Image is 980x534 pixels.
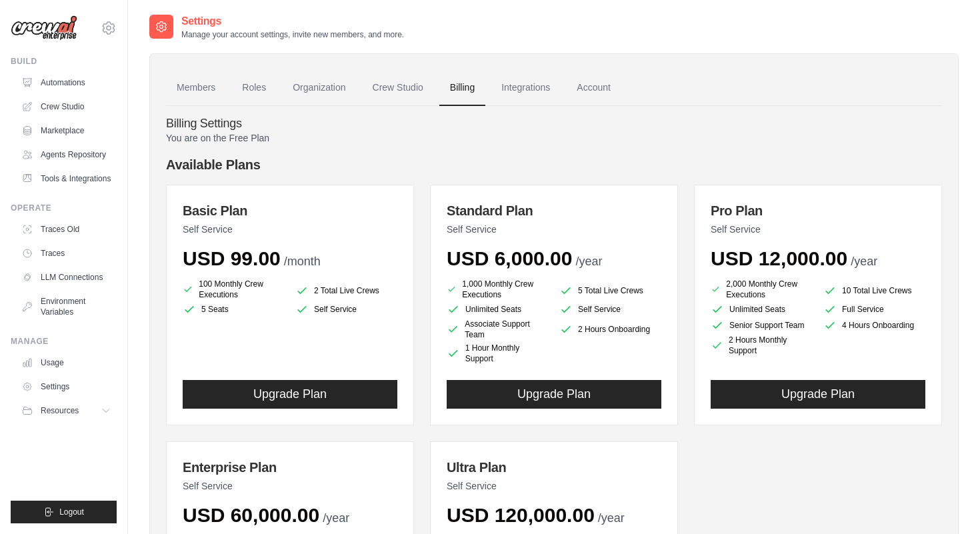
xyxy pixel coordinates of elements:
[447,319,549,340] li: Associate Support Team
[447,458,661,477] h3: Ultra Plan
[282,70,356,106] a: Organization
[16,96,117,117] a: Crew Studio
[16,219,117,240] a: Traces Old
[447,479,661,493] p: Self Service
[183,303,285,316] li: 5 Seats
[11,336,117,347] div: Manage
[295,303,397,316] li: Self Service
[41,405,79,416] span: Resources
[181,29,404,40] p: Manage your account settings, invite new members, and more.
[447,247,572,269] span: USD 6,000.00
[711,319,813,332] li: Senior Support Team
[447,303,549,316] li: Unlimited Seats
[183,479,397,493] p: Self Service
[559,303,661,316] li: Self Service
[183,380,397,409] button: Upgrade Plan
[16,120,117,141] a: Marketplace
[11,501,117,523] button: Logout
[711,201,925,220] h3: Pro Plan
[183,279,285,300] li: 100 Monthly Crew Executions
[823,319,925,332] li: 4 Hours Onboarding
[16,168,117,189] a: Tools & Integrations
[183,458,397,477] h3: Enterprise Plan
[16,376,117,397] a: Settings
[16,243,117,264] a: Traces
[11,15,77,41] img: Logo
[323,511,349,525] span: /year
[181,13,404,29] h2: Settings
[823,303,925,316] li: Full Service
[711,247,847,269] span: USD 12,000.00
[447,279,549,300] li: 1,000 Monthly Crew Executions
[166,70,226,106] a: Members
[447,223,661,236] p: Self Service
[575,255,602,268] span: /year
[711,380,925,409] button: Upgrade Plan
[566,70,621,106] a: Account
[16,267,117,288] a: LLM Connections
[711,303,813,316] li: Unlimited Seats
[183,247,281,269] span: USD 99.00
[559,319,661,340] li: 2 Hours Onboarding
[183,223,397,236] p: Self Service
[11,203,117,213] div: Operate
[447,380,661,409] button: Upgrade Plan
[183,201,397,220] h3: Basic Plan
[295,281,397,300] li: 2 Total Live Crews
[231,70,277,106] a: Roles
[166,155,942,174] h4: Available Plans
[11,56,117,67] div: Build
[16,352,117,373] a: Usage
[823,281,925,300] li: 10 Total Live Crews
[16,291,117,323] a: Environment Variables
[16,72,117,93] a: Automations
[491,70,561,106] a: Integrations
[59,507,84,517] span: Logout
[362,70,434,106] a: Crew Studio
[559,281,661,300] li: 5 Total Live Crews
[16,400,117,421] button: Resources
[711,335,813,356] li: 2 Hours Monthly Support
[711,279,813,300] li: 2,000 Monthly Crew Executions
[598,511,625,525] span: /year
[447,504,595,526] span: USD 120,000.00
[711,223,925,236] p: Self Service
[439,70,485,106] a: Billing
[166,117,942,131] h4: Billing Settings
[447,201,661,220] h3: Standard Plan
[16,144,117,165] a: Agents Repository
[284,255,321,268] span: /month
[447,343,549,364] li: 1 Hour Monthly Support
[166,131,942,145] p: You are on the Free Plan
[851,255,877,268] span: /year
[183,504,319,526] span: USD 60,000.00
